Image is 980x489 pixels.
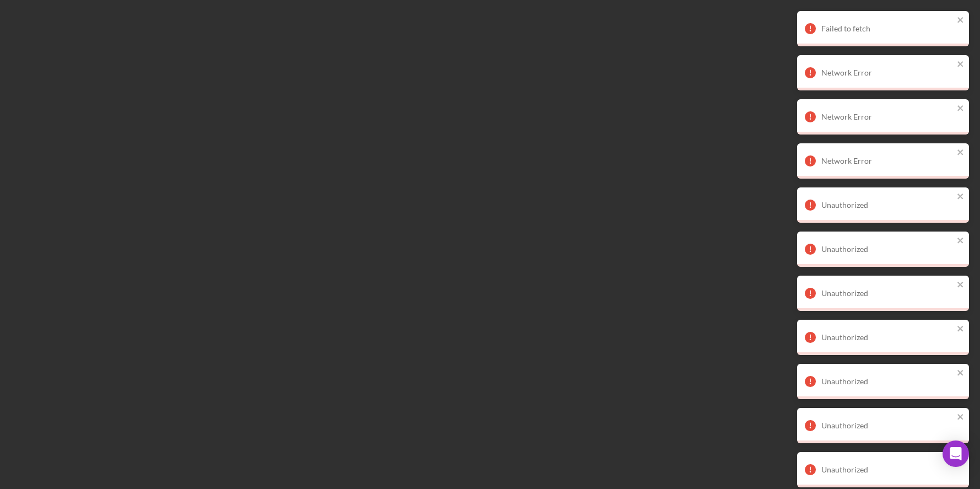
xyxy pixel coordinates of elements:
[957,324,965,335] button: close
[957,148,965,158] button: close
[821,24,954,33] div: Failed to fetch
[821,377,954,386] div: Unauthorized
[821,421,954,430] div: Unauthorized
[957,412,965,423] button: close
[957,192,965,202] button: close
[821,465,954,474] div: Unauthorized
[821,201,954,209] div: Unauthorized
[957,104,965,114] button: close
[957,15,965,26] button: close
[957,236,965,246] button: close
[821,289,954,298] div: Unauthorized
[943,440,969,467] div: Open Intercom Messenger
[821,157,954,165] div: Network Error
[957,368,965,379] button: close
[821,112,954,121] div: Network Error
[821,68,954,77] div: Network Error
[957,60,965,70] button: close
[821,245,954,254] div: Unauthorized
[821,333,954,342] div: Unauthorized
[957,280,965,291] button: close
